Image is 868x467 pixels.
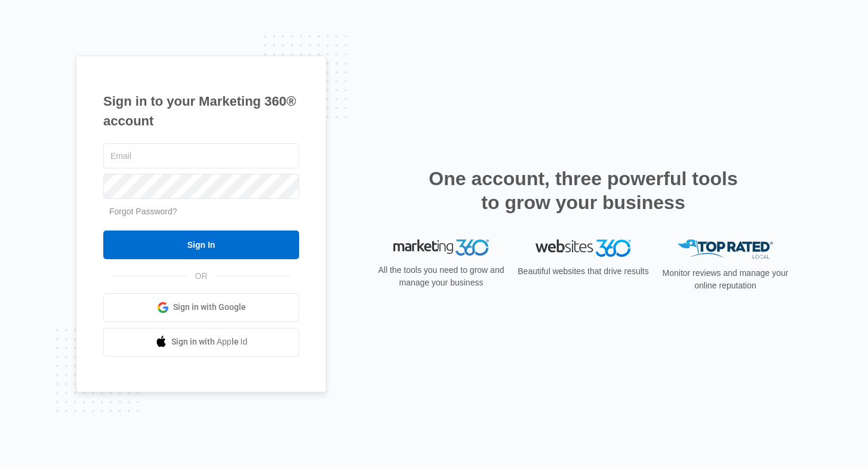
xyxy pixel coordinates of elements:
[393,239,489,256] img: Marketing 360
[678,239,773,259] img: Top Rated Local
[103,293,299,322] a: Sign in with Google
[374,264,508,289] p: All the tools you need to grow and manage your business
[103,91,299,131] h1: Sign in to your Marketing 360® account
[425,167,741,214] h2: One account, three powerful tools to grow your business
[535,239,631,257] img: Websites 360
[103,231,299,259] input: Sign In
[658,267,792,292] p: Monitor reviews and manage your online reputation
[187,270,216,282] span: OR
[171,336,248,348] span: Sign in with Apple Id
[516,265,650,278] p: Beautiful websites that drive results
[103,143,299,168] input: Email
[103,328,299,357] a: Sign in with Apple Id
[173,301,246,314] span: Sign in with Google
[109,207,177,216] a: Forgot Password?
